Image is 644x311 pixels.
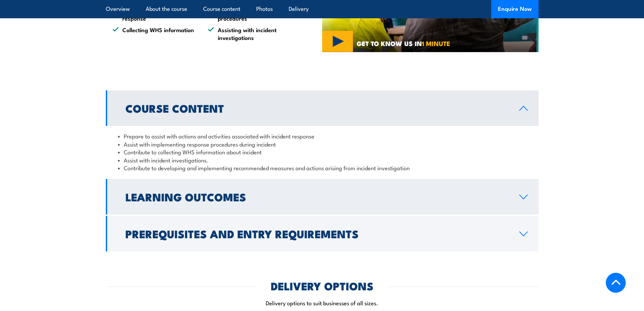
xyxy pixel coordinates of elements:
[125,103,508,113] h2: Course Content
[118,132,526,140] li: Prepare to assist with actions and activities associated with incident response
[106,216,539,251] a: Prerequisites and Entry Requirements
[106,179,539,215] a: Learning Outcomes
[106,299,539,307] p: Delivery options to suit businesses of all sizes.
[208,26,291,42] li: Assisting with incident investigations
[118,164,526,172] li: Contribute to developing and implementing recommended measures and actions arising from incident ...
[357,40,450,46] span: GET TO KNOW US IN
[125,192,508,201] h2: Learning Outcomes
[106,90,539,126] a: Course Content
[118,156,526,164] li: Assist with incident investigations.
[118,148,526,156] li: Contribute to collecting WHS information about incident
[113,26,196,42] li: Collecting WHS information
[271,281,374,290] h2: DELIVERY OPTIONS
[118,140,526,148] li: Assist with implementing response procedures during incident
[422,38,450,48] strong: 1 MINUTE
[125,229,508,238] h2: Prerequisites and Entry Requirements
